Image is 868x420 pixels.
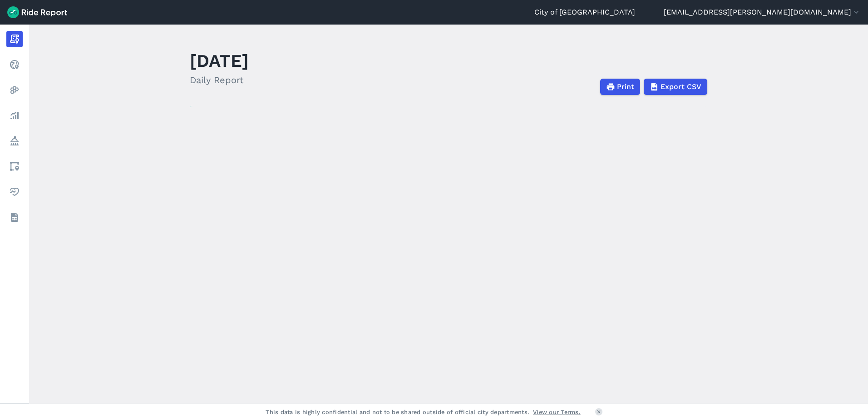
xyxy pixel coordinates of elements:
a: Policy [6,133,23,149]
span: Export CSV [661,81,701,92]
a: Realtime [6,56,23,73]
a: Report [6,31,23,47]
a: City of [GEOGRAPHIC_DATA] [534,7,635,18]
a: Heatmaps [6,82,23,98]
button: Export CSV [644,79,707,95]
button: [EMAIL_ADDRESS][PERSON_NAME][DOMAIN_NAME] [664,7,861,18]
a: Areas [6,158,23,175]
button: Print [600,79,640,95]
a: View our Terms. [533,408,581,416]
a: Analyze [6,107,23,124]
a: Health [6,184,23,200]
img: Ride Report [7,6,67,18]
h1: [DATE] [190,48,249,73]
a: Datasets [6,209,23,225]
h2: Daily Report [190,73,249,87]
span: Print [617,81,634,92]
